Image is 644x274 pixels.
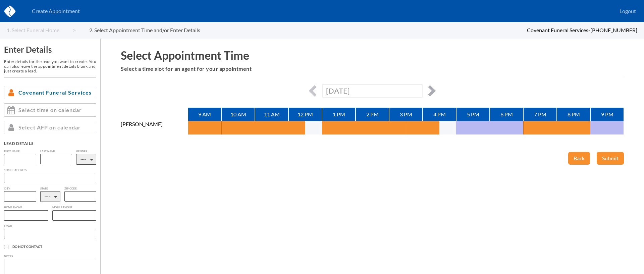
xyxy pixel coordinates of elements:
div: 11 AM [255,108,288,121]
button: Submit [597,152,624,165]
div: 7 PM [523,108,557,121]
span: Select AFP on calendar [18,124,81,130]
div: 5 PM [456,108,490,121]
span: Covenant Funeral Services [18,90,92,96]
span: Covenant Funeral Services - [527,27,590,33]
a: 2. Select Appointment Time and/or Enter Details [89,27,214,33]
label: Notes [4,255,96,258]
div: 9 AM [188,108,221,121]
button: Back [568,152,590,165]
label: Email [4,225,96,228]
label: Last Name [40,150,72,153]
label: City [4,187,36,190]
span: Select time on calendar [18,107,82,113]
div: 1 PM [322,108,356,121]
span: [PHONE_NUMBER] [590,27,637,33]
div: 6 PM [490,108,523,121]
label: Mobile Phone [52,206,97,209]
label: Gender [76,150,96,153]
div: Lead Details [4,141,96,146]
h6: Enter details for the lead you want to create. You can also leave the appointment details blank a... [4,59,96,73]
div: 4 PM [423,108,456,121]
label: Home Phone [4,206,48,209]
label: Street Address [4,169,96,172]
div: 9 PM [590,108,624,121]
h3: Enter Details [4,45,96,54]
div: 2 PM [356,108,389,121]
a: 1. Select Funeral Home [7,27,76,33]
label: Zip Code [64,187,97,190]
div: 10 AM [221,108,255,121]
div: 12 PM [288,108,322,121]
div: [PERSON_NAME] [121,121,188,135]
label: State [40,187,60,190]
h1: Select Appointment Time [121,49,624,62]
span: Do Not Contact [12,245,96,249]
label: First Name [4,150,36,153]
div: 8 PM [557,108,590,121]
div: 3 PM [389,108,423,121]
h6: Select a time slot for an agent for your appointment [121,66,624,72]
